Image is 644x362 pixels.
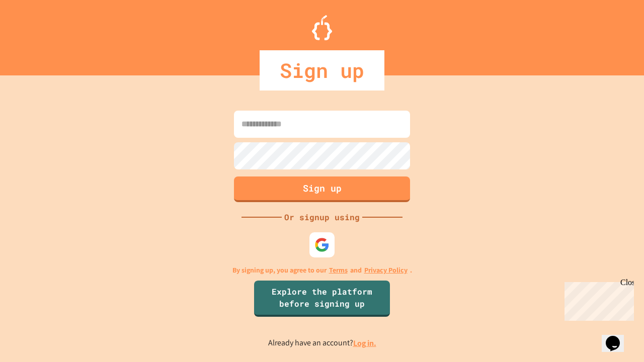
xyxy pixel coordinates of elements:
[312,15,332,40] img: Logo.svg
[234,176,410,202] button: Sign up
[232,265,412,276] p: By signing up, you agree to our and .
[329,265,348,276] a: Terms
[602,322,634,352] iframe: chat widget
[314,237,330,252] img: google-icon.svg
[4,4,69,64] div: Chat with us now!Close
[260,50,384,90] div: Sign up
[254,281,390,317] a: Explore the platform before signing up
[560,278,634,321] iframe: chat widget
[282,211,362,223] div: Or signup using
[364,265,408,276] a: Privacy Policy
[268,337,376,349] p: Already have an account?
[353,338,376,348] a: Log in.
